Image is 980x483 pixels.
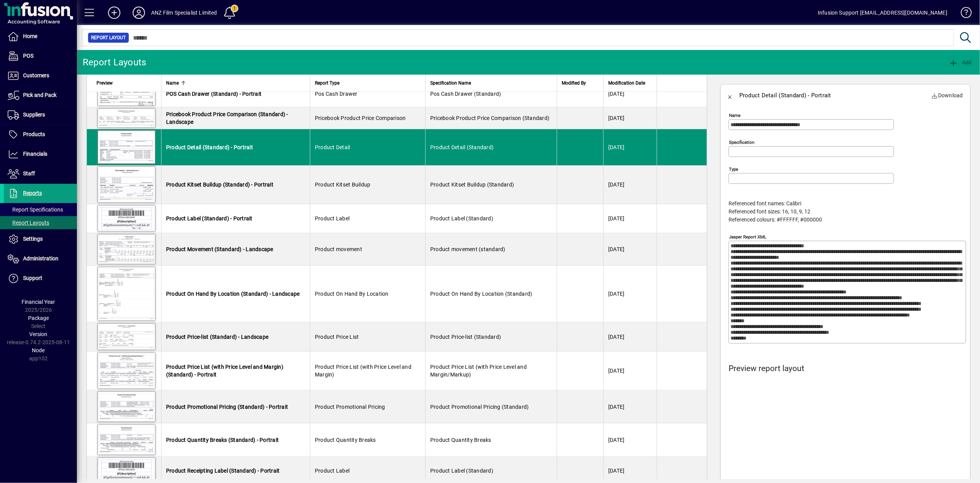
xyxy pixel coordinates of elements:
[166,182,273,188] span: Product Kitset Buildup (Standard) - Portrait
[430,334,501,340] span: Product Price-list (Standard)
[23,236,43,242] span: Settings
[315,246,362,252] span: Product movement
[315,215,349,222] span: Product Label
[315,182,371,188] span: Product Kitset Buildup
[315,79,421,87] div: Report Type
[603,233,657,266] td: [DATE]
[102,6,126,20] button: Add
[4,164,77,183] a: Staff
[603,351,657,390] td: [DATE]
[126,6,151,20] button: Profile
[430,215,493,222] span: Product Label (Standard)
[603,266,657,322] td: [DATE]
[28,315,49,321] span: Package
[430,437,491,443] span: Product Quantity Breaks
[315,91,358,97] span: Pos Cash Drawer
[729,217,822,223] span: Referenced colours: #FFFFFF, #000000
[315,468,349,474] span: Product Label
[23,255,58,261] span: Administration
[562,79,586,87] span: Modified By
[430,291,532,297] span: Product On Hand By Location (Standard)
[608,79,652,87] div: Modification Date
[955,2,970,27] a: Knowledge Base
[97,79,113,87] span: Preview
[4,269,77,288] a: Support
[23,190,42,196] span: Reports
[32,347,45,353] span: Node
[739,89,831,102] div: Product Detail (Standard) - Portrait
[151,7,217,19] div: ANZ Film Specialist Limited
[315,404,385,410] span: Product Promotional Pricing
[23,33,37,39] span: Home
[23,53,33,59] span: POS
[8,207,63,213] span: Report Specifications
[430,115,549,121] span: Pricebook Product Price Comparison (Standard)
[430,246,506,252] span: Product movement (standard)
[23,151,47,157] span: Financials
[91,34,126,42] span: Report Layout
[729,140,754,145] mat-label: Specification
[430,182,514,188] span: Product Kitset Buildup (Standard)
[608,79,645,87] span: Modification Date
[4,145,77,164] a: Financials
[949,59,972,65] span: Add
[430,144,494,150] span: Product Detail (Standard)
[166,215,253,222] span: Product Label (Standard) - Portrait
[83,56,146,68] div: Report Layouts
[166,468,280,474] span: Product Receipting Label (Standard) - Portrait
[166,364,283,378] span: Product Price List (with Price Level and Margin) (Standard) - Portrait
[430,79,471,87] span: Specification Name
[23,112,45,118] span: Suppliers
[729,208,810,215] span: Referenced font sizes: 16, 10, 9, 12
[166,334,268,340] span: Product Price-list (Standard) - Landscape
[315,437,376,443] span: Product Quantity Breaks
[23,92,57,98] span: Pick and Pack
[166,144,253,150] span: Product Detail (Standard) - Portrait
[4,27,77,46] a: Home
[166,91,261,97] span: POS Cash Drawer (Standard) - Portrait
[4,125,77,144] a: Products
[729,364,966,373] h4: Preview report layout
[430,364,527,378] span: Product Price List (with Price Level and Margin/Markup)
[603,107,657,129] td: [DATE]
[603,390,657,423] td: [DATE]
[818,7,947,19] div: Infusion Support [EMAIL_ADDRESS][DOMAIN_NAME]
[430,404,529,410] span: Product Promotional Pricing (Standard)
[430,79,552,87] div: Specification Name
[23,72,49,78] span: Customers
[430,468,493,474] span: Product Label (Standard)
[603,80,657,107] td: [DATE]
[4,47,77,66] a: POS
[4,216,77,229] a: Report Layouts
[166,79,179,87] span: Name
[166,246,273,252] span: Product Movement (Standard) - Landscape
[166,437,279,443] span: Product Quantity Breaks (Standard) - Portrait
[947,55,974,69] button: Add
[315,291,389,297] span: Product On Hand By Location
[603,204,657,233] td: [DATE]
[603,423,657,456] td: [DATE]
[603,129,657,165] td: [DATE]
[22,299,55,305] span: Financial Year
[315,364,411,378] span: Product Price List (with Price Level and Margin)
[166,79,305,87] div: Name
[729,234,766,240] mat-label: Jasper Report XML
[721,86,739,105] button: Back
[166,404,288,410] span: Product Promotional Pricing (Standard) - Portrait
[4,249,77,268] a: Administration
[603,165,657,204] td: [DATE]
[729,113,740,118] mat-label: Name
[4,105,77,125] a: Suppliers
[4,230,77,249] a: Settings
[4,203,77,216] a: Report Specifications
[315,115,406,121] span: Pricebook Product Price Comparison
[23,170,35,177] span: Staff
[430,91,501,97] span: Pos Cash Drawer (Standard)
[315,334,359,340] span: Product Price List
[729,200,801,207] span: Referenced font names: Calibri
[23,131,45,137] span: Products
[315,79,339,87] span: Report Type
[8,220,49,226] span: Report Layouts
[4,86,77,105] a: Pick and Pack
